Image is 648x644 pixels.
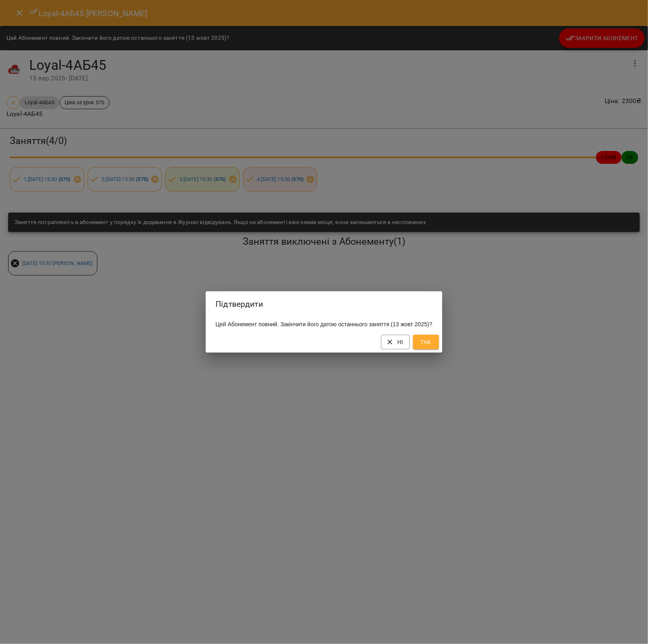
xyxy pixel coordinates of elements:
button: Так [413,335,439,349]
button: Ні [381,335,410,349]
span: Так [420,337,433,347]
div: Цей Абонемент повний. Закінчити його датою останнього заняття (13 жовт 2025)? [206,317,442,332]
span: Ні [388,337,403,347]
h2: Підтвердити [215,298,432,310]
